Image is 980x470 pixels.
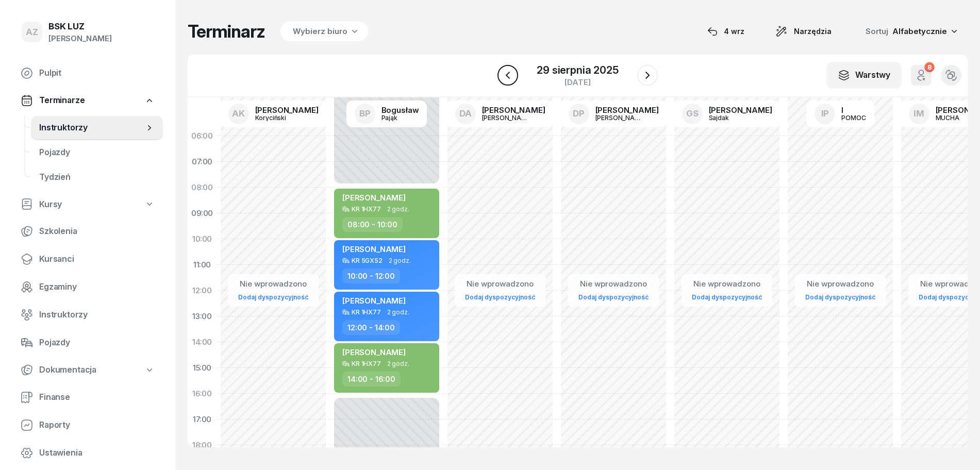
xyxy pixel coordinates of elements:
button: Nie wprowadzonoDodaj dyspozycyjność [688,275,766,306]
div: Pająk [381,114,419,121]
span: AZ [26,28,38,37]
span: AK [232,109,245,118]
a: Dodaj dyspozycyjność [234,291,312,303]
div: Sajdak [709,114,758,121]
span: 2 godz. [387,309,409,316]
a: Dokumentacja [12,358,163,382]
div: Nie wprowadzono [801,277,879,291]
button: Narzędzia [766,21,841,42]
div: 13:00 [188,304,217,329]
span: Sortuj [866,25,890,38]
div: 14:00 [188,329,217,355]
div: 08:00 - 10:00 [342,217,403,232]
button: Sortuj Alfabetycznie [853,21,968,42]
span: Pulpit [39,66,155,80]
div: Nie wprowadzono [461,277,539,291]
a: Dodaj dyspozycyjność [688,291,766,303]
span: Pojazdy [39,146,155,159]
a: DA[PERSON_NAME][PERSON_NAME] [447,100,554,127]
div: 10:00 - 12:00 [342,268,400,283]
span: DP [573,109,585,118]
button: 4 wrz [698,21,754,42]
div: 12:00 - 14:00 [342,320,400,335]
span: Kursy [39,198,62,211]
div: [PERSON_NAME] [709,106,772,114]
div: 18:00 [188,432,217,458]
a: AK[PERSON_NAME]Koryciński [220,100,327,127]
button: 8 [911,65,932,86]
div: Nie wprowadzono [234,277,312,291]
span: Dokumentacja [39,363,96,377]
span: IM [913,109,924,118]
div: 4 wrz [707,25,744,38]
span: GS [686,109,699,118]
a: Pojazdy [12,330,163,355]
span: 2 godz. [389,257,411,264]
span: [PERSON_NAME] [342,244,406,254]
a: BPBogusławPająk [346,100,427,127]
a: Dodaj dyspozycyjność [801,291,879,303]
a: GS[PERSON_NAME]Sajdak [674,100,780,127]
span: BP [359,109,371,118]
div: 12:00 [188,278,217,304]
span: Instruktorzy [39,308,155,322]
div: 09:00 [188,200,217,226]
div: KR 1HX77 [352,206,381,212]
button: Wybierz biuro [277,21,368,42]
div: Nie wprowadzono [688,277,766,291]
button: Nie wprowadzonoDodaj dyspozycyjność [234,275,312,306]
div: 29 sierpnia 2025 [537,65,618,75]
div: BSK LUZ [48,22,112,31]
span: 2 godz. [387,360,409,367]
a: Terminarze [12,89,163,112]
div: 14:00 - 16:00 [342,372,401,387]
div: 11:00 [188,252,217,278]
a: Kursy [12,193,163,216]
span: Szkolenia [39,225,155,238]
div: KR 1HX77 [352,360,381,367]
a: Tydzień [31,165,163,190]
a: Instruktorzy [31,115,163,140]
a: Pojazdy [31,140,163,165]
span: [PERSON_NAME] [342,296,406,306]
a: Finanse [12,385,163,410]
span: Tydzień [39,171,155,184]
a: Egzaminy [12,275,163,299]
span: [PERSON_NAME] [342,193,406,203]
div: KR 1HX77 [352,309,381,315]
div: [DATE] [537,78,618,86]
span: Finanse [39,391,155,404]
h1: Terminarz [188,22,265,41]
a: Ustawienia [12,441,163,465]
span: Instruktorzy [39,121,144,135]
div: [PERSON_NAME] [482,106,545,114]
div: Warstwy [838,69,890,82]
span: Alfabetycznie [892,26,947,36]
div: KR 5GX52 [352,257,383,264]
div: [PERSON_NAME] [595,106,659,114]
div: POMOC [841,114,866,121]
span: Wybierz biuro [293,25,347,38]
div: Nie wprowadzono [574,277,653,291]
span: DA [459,109,472,118]
span: IP [821,109,829,118]
div: 10:00 [188,226,217,252]
span: [PERSON_NAME] [342,347,406,357]
a: Dodaj dyspozycyjność [574,291,653,303]
div: [PERSON_NAME] [482,114,531,121]
div: 08:00 [188,175,217,200]
a: DP[PERSON_NAME][PERSON_NAME] [560,100,667,127]
a: IPIPOMOC [806,100,874,127]
a: Kursanci [12,247,163,272]
button: Warstwy [826,62,902,89]
div: [PERSON_NAME] [255,106,319,114]
span: Egzaminy [39,280,155,294]
a: Dodaj dyspozycyjność [461,291,539,303]
div: 15:00 [188,355,217,381]
span: Kursanci [39,253,155,266]
span: Narzędzia [794,25,832,38]
div: 16:00 [188,381,217,407]
span: 2 godz. [387,206,409,213]
a: Szkolenia [12,219,163,244]
div: Bogusław [381,106,419,114]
